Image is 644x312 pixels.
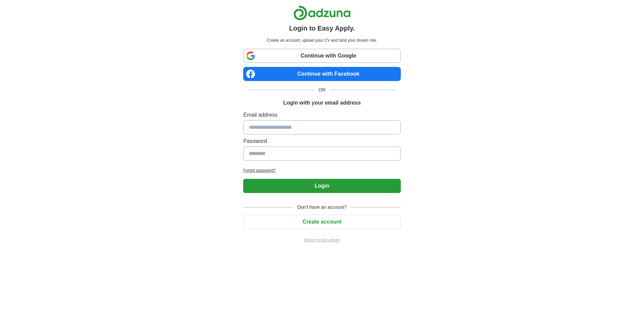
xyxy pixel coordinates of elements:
a: Continue with Facebook [243,67,400,81]
a: Create account [243,219,400,225]
span: Don't have an account? [293,204,351,211]
h1: Login with your email address [283,99,361,107]
label: Password [243,137,400,145]
button: Create account [243,215,400,229]
span: OR [315,86,330,93]
p: Create an account, upload your CV and land your dream role. [245,37,399,43]
a: Return to job advert [243,237,400,243]
a: Forgot password? [243,167,400,173]
button: Login [243,179,400,193]
a: Continue with Google [243,49,400,63]
h1: Login to Easy Apply. [289,23,355,33]
label: Email address [243,111,400,119]
img: Adzuna logo [293,5,351,21]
